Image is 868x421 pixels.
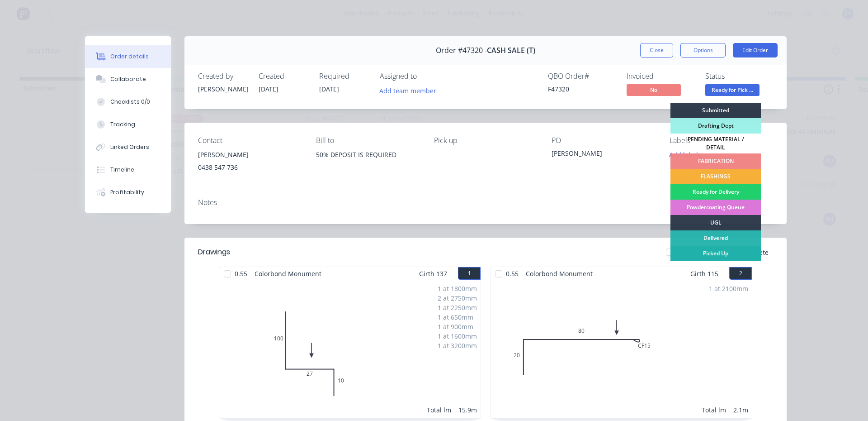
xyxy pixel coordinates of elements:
[198,247,230,258] div: Drawings
[690,267,718,280] span: Girth 115
[670,169,761,184] div: FLASHINGS
[85,136,171,158] button: Linked Orders
[680,43,726,57] button: Options
[198,161,302,174] div: 0438 547 736
[110,75,146,83] div: Collaborate
[259,85,278,93] span: [DATE]
[85,91,171,113] button: Checklists 0/0
[436,46,487,55] span: Order #47320 -
[419,267,447,280] span: Girth 137
[522,267,596,280] span: Colorbond Monument
[427,405,451,415] div: Total lm
[670,153,761,169] div: FABRICATION
[552,136,655,145] div: PO
[491,280,752,418] div: 020CF15801 at 2100mmTotal lm2.1m
[110,166,134,174] div: Timeline
[85,45,171,68] button: Order details
[670,215,761,230] div: UGL
[85,158,171,181] button: Timeline
[627,72,694,81] div: Invoiced
[670,118,761,134] div: Drafting Dept
[316,136,420,145] div: Bill to
[729,267,752,280] button: 2
[702,405,726,415] div: Total lm
[458,267,481,280] button: 1
[670,136,773,145] div: Labels
[110,98,150,106] div: Checklists 0/0
[670,134,761,153] div: PENDING MATERIAL / DETAIL
[640,43,673,57] button: Close
[380,72,470,81] div: Assigned to
[380,84,441,96] button: Add team member
[375,84,441,96] button: Add team member
[219,280,481,418] div: 010027101 at 1800mm2 at 2750mm1 at 2250mm1 at 650mm1 at 900mm1 at 1600mm1 at 3200mmTotal lm15.9m
[316,148,420,177] div: 50% DEPOSIT IS REQUIRED
[198,72,248,81] div: Created by
[705,72,773,81] div: Status
[670,184,761,200] div: Ready for Delivery
[670,103,761,118] div: Submitted
[548,72,616,81] div: QBO Order #
[548,84,616,94] div: F47320
[438,331,477,341] div: 1 at 1600mm
[733,43,778,57] button: Edit Order
[319,85,339,93] span: [DATE]
[552,148,655,161] div: [PERSON_NAME]
[487,46,535,55] span: CASH SALE (T)
[670,230,761,246] div: Delivered
[438,303,477,312] div: 1 at 2250mm
[733,405,748,415] div: 2.1m
[709,284,748,293] div: 1 at 2100mm
[502,267,522,280] span: 0.55
[85,113,171,136] button: Tracking
[198,198,773,207] div: Notes
[85,68,171,91] button: Collaborate
[316,148,420,161] div: 50% DEPOSIT IS REQUIRED
[434,136,538,145] div: Pick up
[438,322,477,331] div: 1 at 900mm
[705,84,759,98] button: Ready for Pick ...
[438,293,477,303] div: 2 at 2750mm
[438,312,477,322] div: 1 at 650mm
[198,136,302,145] div: Contact
[670,200,761,215] div: Powdercoating Queue
[251,267,325,280] span: Colorbond Monument
[110,188,144,196] div: Profitability
[110,53,149,61] div: Order details
[438,341,477,350] div: 1 at 3200mm
[198,84,248,94] div: [PERSON_NAME]
[198,148,302,177] div: [PERSON_NAME]0438 547 736
[665,148,706,161] button: Add labels
[110,120,135,129] div: Tracking
[259,72,308,81] div: Created
[198,148,302,161] div: [PERSON_NAME]
[670,246,761,261] div: Picked Up
[705,84,759,96] span: Ready for Pick ...
[458,405,477,415] div: 15.9m
[438,284,477,293] div: 1 at 1800mm
[110,143,149,151] div: Linked Orders
[85,181,171,204] button: Profitability
[319,72,369,81] div: Required
[231,267,251,280] span: 0.55
[627,84,681,96] span: No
